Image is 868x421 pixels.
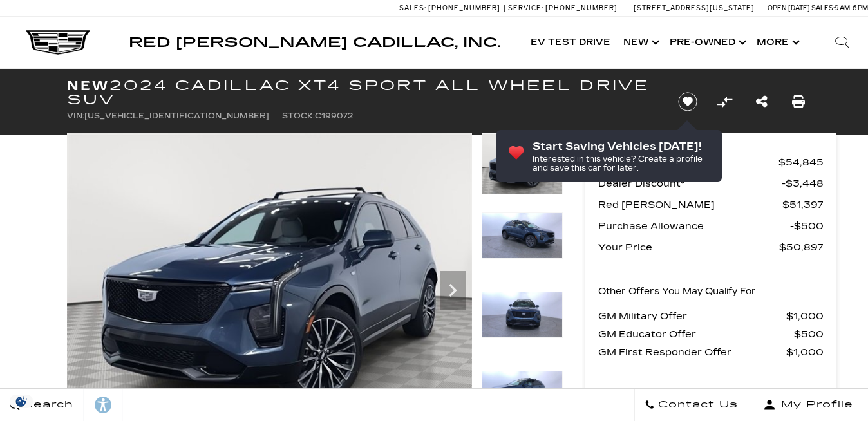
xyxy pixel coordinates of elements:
span: Service: [508,4,543,12]
img: New 2024 Deep Sea Metallic Cadillac Sport image 3 [482,292,563,338]
span: $50,897 [779,238,824,256]
a: Service: [PHONE_NUMBER] [504,5,621,12]
a: Share this New 2024 Cadillac XT4 Sport All Wheel Drive SUV [756,93,768,111]
span: [PHONE_NUMBER] [428,4,500,12]
span: $500 [790,217,824,235]
h1: 2024 Cadillac XT4 Sport All Wheel Drive SUV [67,79,656,107]
span: [PHONE_NUMBER] [545,4,618,12]
span: Dealer Discount* [598,174,782,192]
img: New 2024 Deep Sea Metallic Cadillac Sport image 4 [482,371,563,417]
span: Open [DATE] [768,4,810,12]
p: Other Offers You May Qualify For [598,283,756,301]
a: GM Educator Offer $500 [598,325,824,343]
span: $51,397 [782,196,824,214]
span: $1,000 [786,307,824,325]
span: Sales: [811,4,835,12]
a: Red [PERSON_NAME] $51,397 [598,196,824,214]
a: New [617,17,663,68]
span: $3,448 [782,174,824,192]
span: Your Price [598,238,779,256]
div: Next [440,271,466,310]
span: $500 [794,325,824,343]
span: GM First Responder Offer [598,343,786,361]
button: More [750,17,804,68]
span: Red [PERSON_NAME] [598,196,782,214]
a: [STREET_ADDRESS][US_STATE] [634,4,755,12]
a: Purchase Allowance $500 [598,217,824,235]
a: Sales: [PHONE_NUMBER] [399,5,504,12]
img: Cadillac Dark Logo with Cadillac White Text [26,30,90,55]
span: $54,845 [778,153,824,171]
a: EV Test Drive [524,17,617,68]
span: Stock: [282,111,315,120]
span: Contact Us [655,396,738,414]
a: GM Military Offer $1,000 [598,307,824,325]
a: MSRP $54,845 [598,153,824,171]
a: Dealer Discount* $3,448 [598,174,824,192]
a: Your Price $50,897 [598,238,824,256]
img: Opt-Out Icon [6,395,36,408]
a: Red [PERSON_NAME] Cadillac, Inc. [129,36,500,49]
span: [US_VEHICLE_IDENTIFICATION_NUMBER] [84,111,269,120]
span: My Profile [776,396,853,414]
button: Save vehicle [674,91,702,112]
span: C199072 [315,111,353,120]
span: 9 AM-6 PM [835,4,868,12]
a: Pre-Owned [663,17,750,68]
img: New 2024 Deep Sea Metallic Cadillac Sport image 2 [482,212,563,259]
button: Open user profile menu [748,389,868,421]
button: Compare Vehicle [715,92,734,111]
span: $1,000 [786,343,824,361]
a: GM First Responder Offer $1,000 [598,343,824,361]
span: Search [20,396,73,414]
a: Print this New 2024 Cadillac XT4 Sport All Wheel Drive SUV [792,93,805,111]
a: Contact Us [634,389,748,421]
section: Click to Open Cookie Consent Modal [6,395,36,408]
span: MSRP [598,153,778,171]
span: Sales: [399,4,426,12]
span: Red [PERSON_NAME] Cadillac, Inc. [129,35,500,50]
span: Purchase Allowance [598,217,790,235]
img: New 2024 Deep Sea Metallic Cadillac Sport image 1 [482,133,563,194]
span: GM Military Offer [598,307,786,325]
span: VIN: [67,111,84,120]
span: GM Educator Offer [598,325,794,343]
strong: New [67,78,109,93]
